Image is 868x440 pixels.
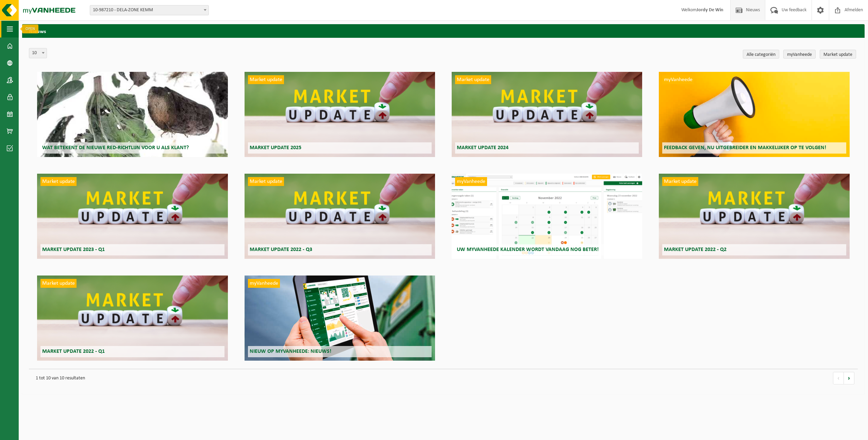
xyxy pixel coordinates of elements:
[22,24,865,37] h2: Nieuws
[664,247,727,252] span: Market update 2022 - Q2
[42,349,105,354] span: Market update 2022 - Q1
[659,174,850,259] a: Market update Market update 2022 - Q2
[42,145,189,151] span: Wat betekent de nieuwe RED-richtlijn voor u als klant?
[250,145,301,151] span: Market update 2025
[659,72,850,157] a: myVanheede Feedback geven, nu uitgebreider en makkelijker op te volgen!
[457,145,508,151] span: Market update 2024
[664,145,826,151] span: Feedback geven, nu uitgebreider en makkelijker op te volgen!
[833,372,844,384] a: vorige
[844,372,854,384] a: volgende
[457,247,599,252] span: Uw myVanheede kalender wordt vandaag nog beter!
[783,50,816,59] a: myVanheede
[40,279,77,288] span: Market update
[248,75,284,84] span: Market update
[90,5,208,15] span: 10-987210 - DELA-ZONE KEMM
[245,174,435,259] a: Market update Market update 2022 - Q3
[37,72,228,157] a: Wat betekent de nieuwe RED-richtlijn voor u als klant?
[29,48,47,58] span: 10
[250,247,312,252] span: Market update 2022 - Q3
[40,177,77,186] span: Market update
[250,349,331,354] span: Nieuw op myVanheede: Nieuws!
[42,247,105,252] span: Market update 2023 - Q1
[455,177,487,186] span: myVanheede
[743,50,779,59] a: Alle categoriën
[245,276,435,361] a: myVanheede Nieuw op myVanheede: Nieuws!
[820,50,856,59] a: Market update
[248,177,284,186] span: Market update
[245,72,435,157] a: Market update Market update 2025
[29,48,47,58] span: 10
[248,279,280,288] span: myVanheede
[452,174,642,259] a: myVanheede Uw myVanheede kalender wordt vandaag nog beter!
[37,276,228,361] a: Market update Market update 2022 - Q1
[90,5,209,15] span: 10-987210 - DELA-ZONE KEMM
[32,373,826,384] p: 1 tot 10 van 10 resultaten
[452,72,642,157] a: Market update Market update 2024
[697,7,723,13] strong: Jordy De Win
[37,174,228,259] a: Market update Market update 2023 - Q1
[455,75,491,84] span: Market update
[662,75,694,84] span: myVanheede
[662,177,698,186] span: Market update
